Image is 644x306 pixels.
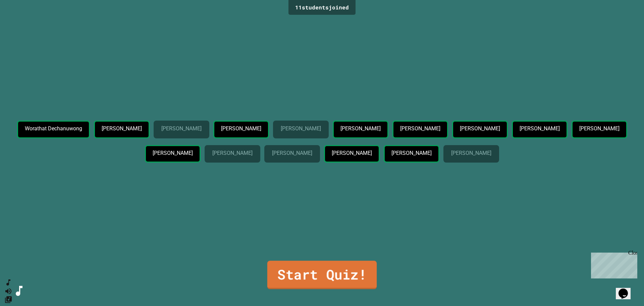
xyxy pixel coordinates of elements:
[332,150,372,156] p: [PERSON_NAME]
[4,287,12,295] button: Mute music
[153,150,193,156] p: [PERSON_NAME]
[3,3,46,43] div: Chat with us now!Close
[520,126,559,132] p: [PERSON_NAME]
[272,150,312,156] p: [PERSON_NAME]
[4,295,12,304] button: Change Music
[212,150,252,156] p: [PERSON_NAME]
[340,126,380,132] p: [PERSON_NAME]
[391,150,431,156] p: [PERSON_NAME]
[616,279,637,299] iframe: chat widget
[102,126,142,132] p: [PERSON_NAME]
[400,126,440,132] p: [PERSON_NAME]
[161,126,201,132] p: [PERSON_NAME]
[25,126,82,132] p: Worathat Dechanuwong
[588,250,637,278] iframe: chat widget
[267,261,377,289] a: Start Quiz!
[281,126,321,132] p: [PERSON_NAME]
[451,150,491,156] p: [PERSON_NAME]
[221,126,261,132] p: [PERSON_NAME]
[579,126,619,132] p: [PERSON_NAME]
[460,126,500,132] p: [PERSON_NAME]
[4,278,12,287] button: SpeedDial basic example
